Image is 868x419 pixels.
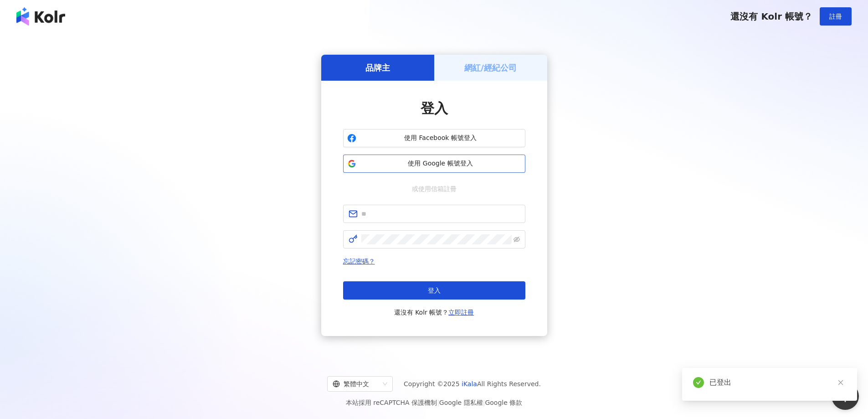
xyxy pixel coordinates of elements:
button: 使用 Facebook 帳號登入 [343,129,525,147]
span: | [437,399,439,406]
span: eye-invisible [514,236,520,243]
span: 還沒有 Kolr 帳號？ [394,307,474,318]
span: 使用 Facebook 帳號登入 [360,134,521,143]
a: Google 隱私權 [439,399,483,406]
span: 還沒有 Kolr 帳號？ [730,11,812,22]
span: 本站採用 reCAPTCHA 保護機制 [346,397,522,408]
a: 忘記密碼？ [343,258,375,265]
span: 使用 Google 帳號登入 [360,159,521,168]
button: 登入 [343,281,525,300]
a: Google 條款 [485,399,522,406]
span: | [483,399,485,406]
h5: 網紅/經紀公司 [464,62,517,73]
button: 註冊 [820,7,852,26]
span: 註冊 [829,13,842,20]
div: 已登出 [709,377,846,388]
div: 繁體中文 [333,377,379,391]
span: check-circle [693,377,704,388]
span: 登入 [428,287,441,294]
a: iKala [462,380,477,388]
button: 使用 Google 帳號登入 [343,155,525,173]
h5: 品牌主 [365,62,390,73]
span: 或使用信箱註冊 [406,184,463,194]
span: 登入 [421,100,448,116]
img: logo [16,7,65,26]
a: 立即註冊 [448,309,474,316]
span: close [837,379,844,386]
span: Copyright © 2025 All Rights Reserved. [404,378,541,389]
